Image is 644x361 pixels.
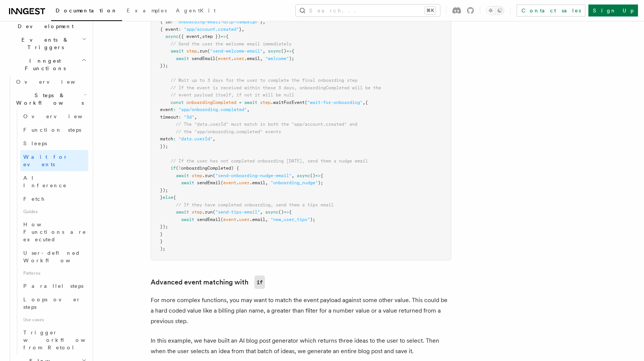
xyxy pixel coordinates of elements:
a: Function steps [20,123,88,137]
span: , [263,19,265,24]
span: , [292,173,294,178]
span: .waitForEvent [271,100,305,105]
span: { [173,195,176,200]
span: AI Inference [23,175,67,188]
span: . [236,180,239,185]
a: Parallel steps [20,279,88,293]
span: .run [202,209,213,215]
a: Overview [20,110,88,123]
span: step [192,173,202,178]
span: { [365,100,368,105]
span: ( [305,100,307,105]
span: : [178,114,181,120]
span: // Send the user the welcome email immediately [171,41,292,47]
span: = [239,100,242,105]
span: async [265,209,278,215]
a: How Functions are executed [20,218,88,246]
span: Use cases [20,314,88,326]
span: await [176,56,189,61]
span: "new_user_tips" [271,217,310,222]
button: Toggle dark mode [486,6,504,15]
span: "app/account.created" [184,27,239,32]
span: await [176,173,189,178]
span: ( [213,173,215,178]
code: if [254,275,265,289]
span: async [297,173,310,178]
span: await [181,180,194,185]
span: } [160,232,163,237]
span: "app/onboarding.completed" [178,107,247,112]
span: => [315,173,320,178]
span: "onboarding_nudge" [271,180,318,185]
span: , [242,27,244,32]
span: { [226,34,228,39]
span: .email [244,56,260,61]
span: Documentation [56,8,118,14]
span: => [284,209,289,215]
span: : [171,19,173,24]
a: Sign Up [588,5,638,17]
span: "onboarding-email-drip-campaign" [176,19,260,24]
a: AI Inference [20,171,88,192]
span: , [363,100,365,105]
span: await [171,48,184,54]
span: Events & Triggers [6,36,82,51]
span: . [231,56,234,61]
span: // If they have completed onboarding, send them a tips email [176,202,334,208]
span: "wait-for-onboarding" [307,100,363,105]
span: if [171,165,176,171]
span: .email [249,217,265,222]
span: "welcome" [265,56,289,61]
button: Steps & Workflows [13,89,88,110]
p: In this example, we have built an AI blog post generator which returns three ideas to the user to... [151,335,451,356]
span: : [173,136,176,141]
a: Examples [122,2,171,20]
span: Parallel steps [23,283,83,289]
span: }); [160,144,168,149]
span: user [239,180,249,185]
span: => [221,34,226,39]
span: Guides [20,206,88,218]
span: event [160,107,173,112]
a: Fetch [20,192,88,206]
span: "data.userId" [178,136,213,141]
span: onboardingCompleted) { [181,165,239,171]
span: // The "data.userId" must match in both the "app/account.created" and [176,122,357,127]
span: .run [197,48,207,54]
span: { [320,173,323,178]
span: , [263,48,265,54]
span: ({ event [178,34,200,39]
button: Search...⌘K [296,5,440,17]
p: For more complex functions, you may want to match the event payload against some other value. Thi... [151,295,451,326]
a: Sleeps [20,137,88,150]
button: Inngest Functions [6,54,88,75]
span: , [194,114,197,120]
span: , [260,209,263,215]
span: } [239,27,242,32]
span: => [286,48,292,54]
span: } [160,195,163,200]
button: Events & Triggers [6,33,88,54]
span: Trigger workflows from Retool [23,329,106,350]
span: Overview [23,113,101,119]
span: sendEmail [197,180,221,185]
button: Local Development [6,12,88,33]
span: sendEmail [192,56,215,61]
span: () [278,209,284,215]
a: Overview [13,75,88,89]
span: async [268,48,281,54]
span: , [213,136,215,141]
a: Documentation [51,2,122,21]
span: : [178,27,181,32]
span: Local Development [6,15,82,30]
span: How Functions are executed [23,221,86,242]
span: .email [249,180,265,185]
a: Wait for events [20,150,88,171]
span: }); [160,188,168,193]
span: { [292,48,294,54]
span: user [239,217,249,222]
span: timeout [160,114,178,120]
span: Wait for events [23,154,68,167]
span: ); [160,246,165,251]
span: Loops over steps [23,296,81,310]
